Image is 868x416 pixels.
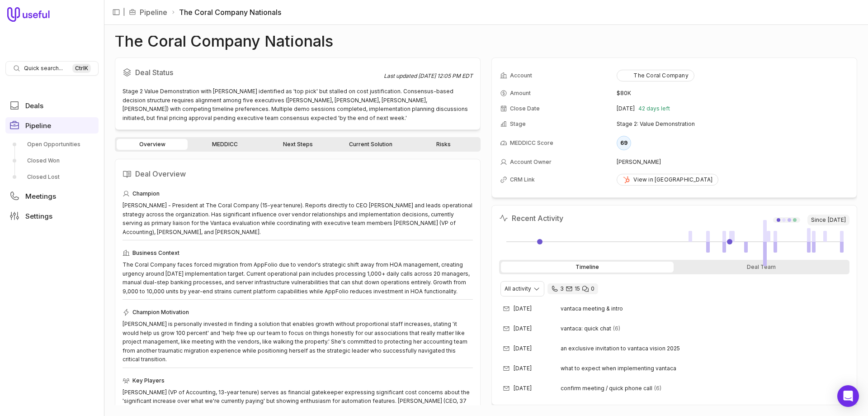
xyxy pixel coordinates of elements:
span: 6 emails in thread [654,385,661,392]
span: Amount [510,90,531,97]
time: [DATE] 12:05 PM EDT [418,72,473,79]
time: [DATE] [828,216,846,224]
li: The Coral Company Nationals [171,7,281,18]
span: confirm meeting / quick phone call [561,385,652,392]
h2: Deal Status [123,65,384,80]
div: 69 [617,136,631,150]
span: Account Owner [510,158,552,166]
span: Pipeline [25,122,51,129]
div: Timeline [501,262,674,273]
div: 3 calls and 15 email threads [547,283,598,294]
time: [DATE] [617,105,635,112]
div: Last updated [384,72,473,80]
span: Settings [25,213,52,220]
div: Business Context [123,248,473,258]
span: Meetings [25,193,56,200]
span: CRM Link [510,176,535,183]
button: Collapse sidebar [109,5,123,19]
span: 6 emails in thread [613,325,620,332]
a: Risks [408,139,479,150]
span: vantaca: quick chat [561,325,611,332]
div: Open Intercom Messenger [837,385,859,407]
a: Meetings [5,188,99,204]
div: Key Players [123,375,473,386]
div: View in [GEOGRAPHIC_DATA] [623,176,712,183]
span: Deals [25,102,43,109]
div: Deal Team [675,262,848,273]
span: | [123,7,125,18]
div: [PERSON_NAME] is personally invested in finding a solution that enables growth without proportion... [123,320,473,364]
a: Settings [5,208,99,224]
div: [PERSON_NAME] - President at The Coral Company (15-year tenure). Reports directly to CEO [PERSON_... [123,201,473,236]
a: Overview [117,139,188,150]
span: vantaca meeting & intro [561,305,623,312]
div: Champion [123,188,473,199]
button: The Coral Company [617,70,694,81]
time: [DATE] [514,345,532,352]
a: Pipeline [140,7,167,18]
a: Open Opportunities [5,137,99,152]
a: Closed Lost [5,170,99,184]
a: View in [GEOGRAPHIC_DATA] [617,174,718,186]
span: Since [807,215,849,225]
a: Deals [5,97,99,114]
td: Stage 2: Value Demonstration [617,117,849,131]
div: Stage 2 Value Demonstration with [PERSON_NAME] identified as 'top pick' but stalled on cost justi... [123,87,473,122]
div: Pipeline submenu [5,137,99,184]
a: Pipeline [5,117,99,134]
div: Champion Motivation [123,307,473,318]
span: 42 days left [638,105,670,112]
td: $80K [617,86,849,100]
button: View all fields [836,65,849,79]
time: [DATE] [514,305,532,312]
a: MEDDICC [189,139,260,150]
span: Quick search... [24,65,63,72]
h2: Recent Activity [499,213,563,224]
time: [DATE] [514,365,532,372]
td: [PERSON_NAME] [617,155,849,169]
span: Close Date [510,105,540,112]
div: The Coral Company faces forced migration from AppFolio due to vendor's strategic shift away from ... [123,260,473,296]
a: Current Solution [335,139,406,150]
span: an exclusive invitation to vantaca vision 2025 [561,345,680,352]
span: what to expect when implementing vantaca [561,365,676,372]
kbd: Ctrl K [72,64,91,73]
span: MEDDICC Score [510,139,553,147]
div: The Coral Company [623,72,688,79]
h2: Deal Overview [123,167,473,181]
time: [DATE] [514,385,532,392]
h1: The Coral Company Nationals [115,36,333,47]
span: Stage [510,120,526,128]
a: Next Steps [262,139,333,150]
span: Account [510,72,532,79]
a: Closed Won [5,153,99,168]
time: [DATE] [514,325,532,332]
